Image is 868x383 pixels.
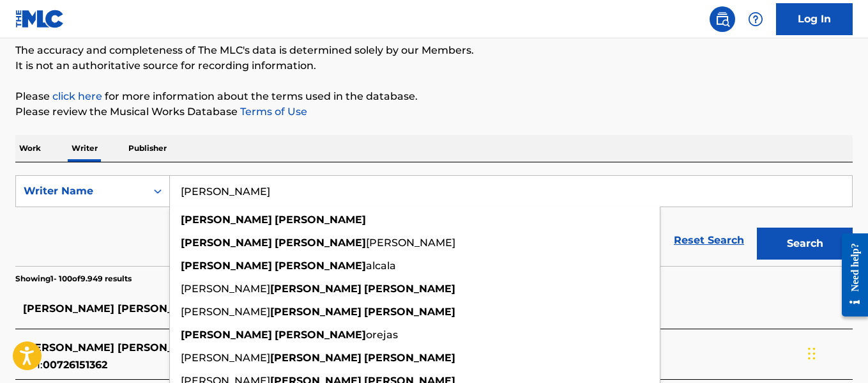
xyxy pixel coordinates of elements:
p: Showing 1 - 100 of 9.949 results [15,273,132,285]
p: It is not an authoritative source for recording information. [15,58,853,74]
span: [PERSON_NAME] [PERSON_NAME] : [23,341,211,354]
a: click here [52,90,102,102]
strong: [PERSON_NAME] [275,237,366,249]
span: [PERSON_NAME] [181,283,270,295]
a: Public Search [710,6,735,32]
span: [PERSON_NAME] [PERSON_NAME] : [23,302,211,315]
a: Reset Search [667,226,750,254]
span: [PERSON_NAME] [366,237,455,249]
p: Please review the Musical Works Database [15,104,853,120]
strong: [PERSON_NAME] [275,260,366,272]
p: Publisher [125,135,171,162]
strong: [PERSON_NAME] [270,352,362,364]
span: [PERSON_NAME] [181,352,270,364]
a: Log In [776,3,853,35]
strong: [PERSON_NAME] [275,214,366,226]
button: Search [757,228,853,260]
img: MLC Logo [15,10,65,28]
div: Help [743,6,768,32]
span: alcala [366,260,396,272]
strong: [PERSON_NAME] [275,329,366,341]
strong: [PERSON_NAME] [181,329,272,341]
p: The accuracy and completeness of The MLC's data is determined solely by our Members. [15,43,853,58]
a: Terms of Use [238,106,307,118]
iframe: Chat Widget [804,322,868,383]
strong: [PERSON_NAME] [270,283,362,295]
strong: [PERSON_NAME] [181,237,272,249]
span: orejas [366,329,398,341]
div: Widget de chat [804,322,868,383]
div: Writer Name [24,184,139,199]
strong: [PERSON_NAME] [181,214,272,226]
img: help [748,12,763,27]
p: Please for more information about the terms used in the database. [15,89,853,104]
p: Writer [68,135,102,162]
strong: [PERSON_NAME] [364,306,455,318]
span: [PERSON_NAME] [181,306,270,318]
img: search [715,12,730,27]
span: 00726151362 [43,359,107,371]
strong: [PERSON_NAME] [181,260,272,272]
strong: [PERSON_NAME] [364,352,455,364]
p: Work [15,135,45,162]
iframe: Resource Center [832,224,868,327]
form: Search Form [15,175,853,266]
strong: [PERSON_NAME] [270,306,362,318]
div: Arrastrar [808,334,816,373]
strong: [PERSON_NAME] [364,283,455,295]
span: IPI: [26,359,43,371]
